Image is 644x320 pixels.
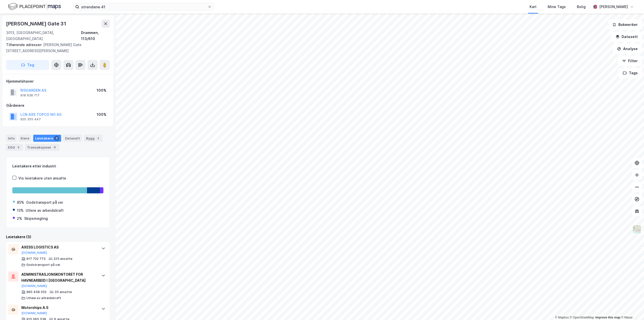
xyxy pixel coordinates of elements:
[33,135,61,142] div: Leietakere
[6,102,109,109] div: Gårdeiere
[81,30,110,42] div: Drammen, 113/610
[24,216,48,222] div: Skipsmegling
[613,44,642,54] button: Analyse
[21,251,47,255] button: [DOMAIN_NAME]
[6,30,81,42] div: 3013, [GEOGRAPHIC_DATA], [GEOGRAPHIC_DATA]
[608,20,642,30] button: Bokmerker
[595,316,620,319] a: Improve this map
[54,136,59,141] div: 3
[6,135,17,142] div: Info
[54,257,72,261] div: 225 ansatte
[8,2,61,11] img: logo.f888ab2527a4732fd821a326f86c7f29.svg
[17,207,24,214] div: 13%
[26,207,64,214] div: Utleie av arbeidskraft
[632,225,642,234] img: Z
[577,4,586,10] div: Bolig
[26,290,47,294] div: 960 458 052
[6,78,109,84] div: Hjemmelshaver
[26,296,61,300] div: Utleie av arbeidskraft
[21,305,96,311] div: Motorships A.S
[55,290,72,294] div: 33 ansatte
[26,199,63,205] div: Godstransport på vei
[618,56,642,66] button: Filter
[20,117,41,121] div: 920 355 447
[52,145,57,150] div: 6
[97,87,106,93] div: 100%
[21,311,47,315] button: [DOMAIN_NAME]
[619,68,642,78] button: Tags
[20,93,39,97] div: 918 638 717
[6,43,43,47] span: Tilhørende adresser:
[96,136,101,141] div: 2
[16,145,21,150] div: 3
[84,135,103,142] div: Bygg
[19,135,31,142] div: Eiere
[26,263,60,267] div: Godstransport på vei
[6,20,67,28] div: [PERSON_NAME] Gate 31
[6,144,23,151] div: ESG
[18,175,66,181] div: Vis leietakere uten ansatte
[6,234,110,240] div: Leietakere (3)
[25,144,59,151] div: Transaksjoner
[79,3,208,11] input: Søk på adresse, matrikkel, gårdeiere, leietakere eller personer
[555,316,569,319] a: Mapbox
[570,316,594,319] a: OpenStreetMap
[619,296,644,320] div: Kontrollprogram for chat
[530,4,537,10] div: Kart
[17,199,24,205] div: 85%
[63,135,82,142] div: Datasett
[12,163,103,169] div: Leietakere etter industri
[21,244,96,250] div: AXESS LOGISTICS AS
[611,32,642,42] button: Datasett
[6,42,106,54] div: [PERSON_NAME] Gate [STREET_ADDRESS][PERSON_NAME]
[17,216,22,222] div: 2%
[26,257,46,261] div: 917 722 773
[548,4,566,10] div: Mine Tags
[21,271,96,283] div: ADMINISTRASJONSKONTORET FOR HAVNEARBEID I [GEOGRAPHIC_DATA]
[6,60,49,70] button: Tag
[599,4,628,10] div: [PERSON_NAME]
[21,284,47,288] button: [DOMAIN_NAME]
[97,112,106,118] div: 100%
[619,296,644,320] iframe: Chat Widget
